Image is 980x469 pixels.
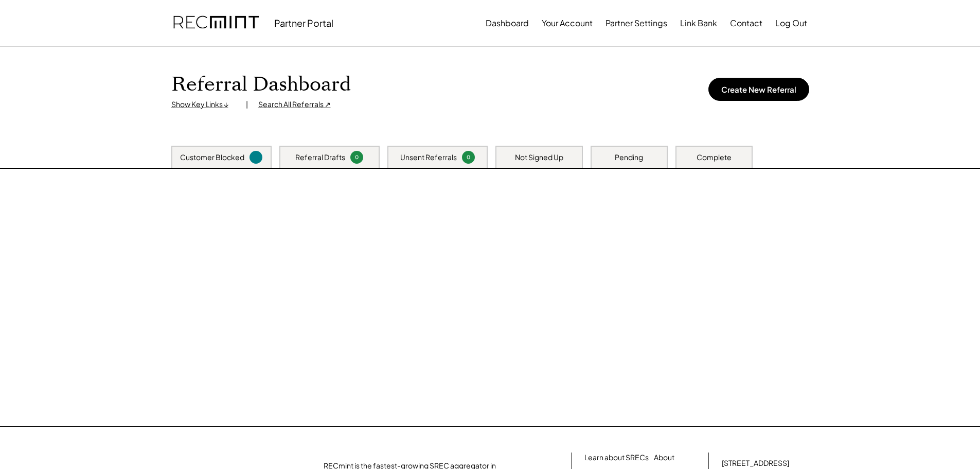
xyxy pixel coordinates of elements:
div: Partner Portal [274,17,333,29]
div: 0 [352,153,362,161]
a: About [654,453,674,463]
button: Your Account [542,13,593,33]
div: Search All Referrals ↗ [258,99,331,110]
button: Log Out [775,13,807,33]
h1: Referral Dashboard [171,73,351,97]
div: Customer Blocked [180,152,244,163]
div: 0 [464,153,473,161]
a: Learn about SRECs [584,453,649,463]
button: Create New Referral [708,78,809,101]
div: [STREET_ADDRESS] [722,458,789,468]
button: Link Bank [680,13,717,33]
div: Show Key Links ↓ [171,99,236,110]
img: recmint-logotype%403x.png [173,6,259,41]
button: Contact [730,13,762,33]
div: Unsent Referrals [400,152,457,163]
div: Pending [615,152,643,163]
div: | [246,99,248,110]
button: Partner Settings [605,13,667,33]
div: Not Signed Up [515,152,563,163]
button: Dashboard [486,13,529,33]
div: Complete [697,152,732,163]
div: Referral Drafts [295,152,345,163]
